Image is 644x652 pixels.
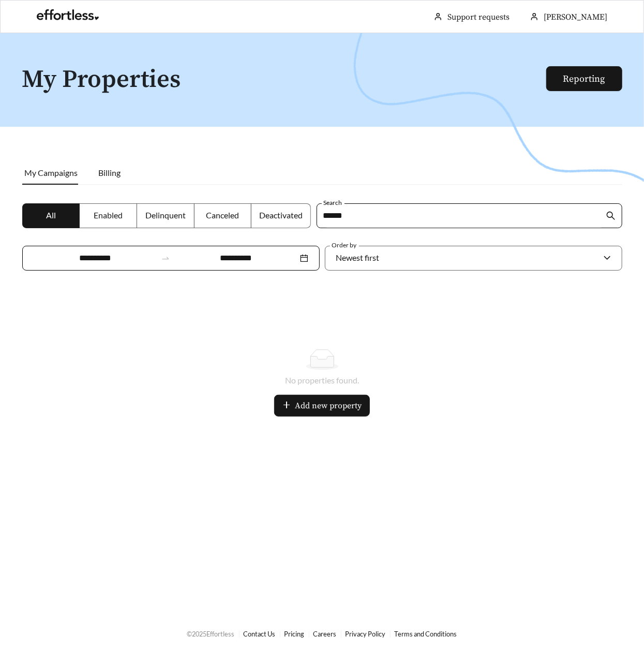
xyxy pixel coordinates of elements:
span: swap-right [161,254,170,263]
span: to [161,254,170,263]
a: Reporting [563,73,605,85]
a: Support requests [447,12,510,22]
button: Reporting [546,66,622,91]
span: search [606,211,616,220]
span: My Campaigns [25,168,78,177]
span: Delinquent [145,210,186,220]
button: plusAdd new property [274,395,370,417]
span: All [46,210,56,220]
span: plus [282,401,291,411]
span: [PERSON_NAME] [544,12,607,22]
span: Newest first [336,253,380,262]
span: Add new property [295,399,362,412]
span: Billing [99,168,121,177]
span: Deactivated [259,210,303,220]
h1: My Properties [22,66,547,94]
span: Canceled [206,210,239,220]
div: No properties found. [35,374,610,387]
span: Enabled [94,210,123,220]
